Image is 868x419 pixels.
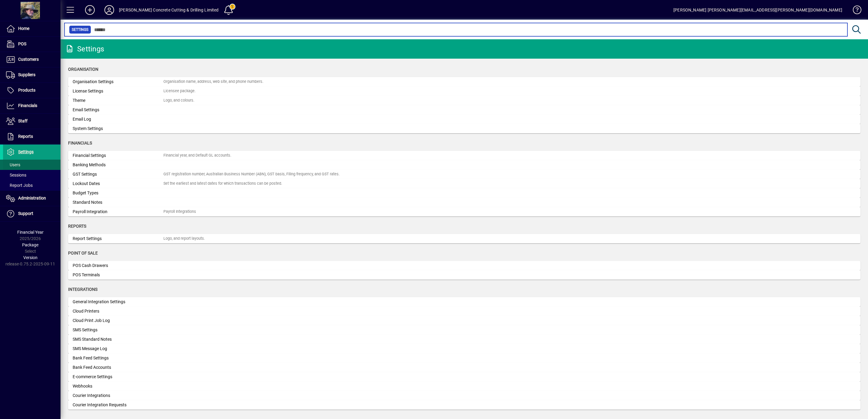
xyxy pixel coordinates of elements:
[68,67,98,72] span: Organisation
[68,141,92,145] span: Financials
[73,97,163,104] div: Theme
[3,191,61,206] a: Administration
[73,317,163,324] div: Cloud Print Job Log
[73,171,163,177] div: GST Settings
[73,79,163,85] div: Organisation Settings
[65,44,104,54] div: Settings
[18,88,35,93] span: Products
[68,335,860,344] a: SMS Standard Notes
[68,372,860,382] a: E-commerce Settings
[3,170,61,180] a: Sessions
[68,325,860,335] a: SMS Settings
[163,171,340,177] div: GST registration number, Australian Business Number (ABN), GST basis, Filing frequency, and GST r...
[22,242,38,247] span: Package
[68,188,860,198] a: Budget Types
[73,107,163,113] div: Email Settings
[68,151,860,160] a: Financial SettingsFinancial year, and Default GL accounts.
[6,183,33,188] span: Report Jobs
[68,287,97,292] span: Integrations
[6,173,26,177] span: Sessions
[68,234,860,243] a: Report SettingsLogo, and report layouts.
[163,88,196,94] div: Licensee package.
[73,262,163,269] div: POS Cash Drawers
[73,308,163,314] div: Cloud Printers
[163,79,263,85] div: Organisation name, address, web site, and phone numbers.
[18,196,46,200] span: Administration
[73,88,163,94] div: License Settings
[73,336,163,343] div: SMS Standard Notes
[68,363,860,372] a: Bank Feed Accounts
[68,77,860,86] a: Organisation SettingsOrganisation name, address, web site, and phone numbers.
[163,236,205,242] div: Logo, and report layouts.
[68,400,860,410] a: Courier Integration Requests
[119,5,219,15] div: [PERSON_NAME] Concrete Cutting & Drilling Limited
[68,224,86,229] span: Reports
[3,129,61,144] a: Reports
[73,346,163,352] div: SMS Message Log
[18,41,26,46] span: POS
[73,125,163,132] div: System Settings
[68,105,860,115] a: Email Settings
[3,98,61,113] a: Financials
[18,57,39,62] span: Customers
[68,115,860,124] a: Email Log
[3,180,61,190] a: Report Jobs
[73,180,163,187] div: Lockout Dates
[68,261,860,270] a: POS Cash Drawers
[163,98,194,103] div: Logo, and colours.
[23,255,38,260] span: Version
[73,272,163,278] div: POS Terminals
[73,209,163,215] div: Payroll Integration
[3,67,61,83] a: Suppliers
[68,297,860,307] a: General Integration Settings
[73,152,163,159] div: Financial Settings
[3,206,61,221] a: Support
[163,181,282,187] div: Set the earliest and latest dates for which transactions can be posted.
[73,402,163,408] div: Courier Integration Requests
[18,149,34,154] span: Settings
[3,160,61,170] a: Users
[68,207,860,216] a: Payroll IntegrationPayroll Integrations
[68,251,98,255] span: Point of Sale
[673,5,842,15] div: [PERSON_NAME] [PERSON_NAME][EMAIL_ADDRESS][PERSON_NAME][DOMAIN_NAME]
[68,160,860,170] a: Banking Methods
[163,153,231,158] div: Financial year, and Default GL accounts.
[72,27,88,33] span: Settings
[73,299,163,305] div: General Integration Settings
[6,162,20,167] span: Users
[73,327,163,333] div: SMS Settings
[3,114,61,129] a: Staff
[68,344,860,353] a: SMS Message Log
[68,124,860,133] a: System Settings
[68,179,860,188] a: Lockout DatesSet the earliest and latest dates for which transactions can be posted.
[100,5,119,15] button: Profile
[68,353,860,363] a: Bank Feed Settings
[73,162,163,168] div: Banking Methods
[73,116,163,122] div: Email Log
[73,235,163,242] div: Report Settings
[18,103,37,108] span: Financials
[18,134,33,139] span: Reports
[68,96,860,105] a: ThemeLogo, and colours.
[73,374,163,380] div: E-commerce Settings
[80,5,100,15] button: Add
[73,392,163,399] div: Courier Integrations
[17,230,44,235] span: Financial Year
[73,383,163,389] div: Webhooks
[68,316,860,325] a: Cloud Print Job Log
[18,26,29,31] span: Home
[68,270,860,280] a: POS Terminals
[848,1,860,21] a: Knowledge Base
[73,199,163,206] div: Standard Notes
[68,198,860,207] a: Standard Notes
[3,83,61,98] a: Products
[18,211,33,216] span: Support
[3,52,61,67] a: Customers
[3,21,61,36] a: Home
[73,364,163,371] div: Bank Feed Accounts
[18,72,35,77] span: Suppliers
[68,382,860,391] a: Webhooks
[68,86,860,96] a: License SettingsLicensee package.
[68,307,860,316] a: Cloud Printers
[68,170,860,179] a: GST SettingsGST registration number, Australian Business Number (ABN), GST basis, Filing frequenc...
